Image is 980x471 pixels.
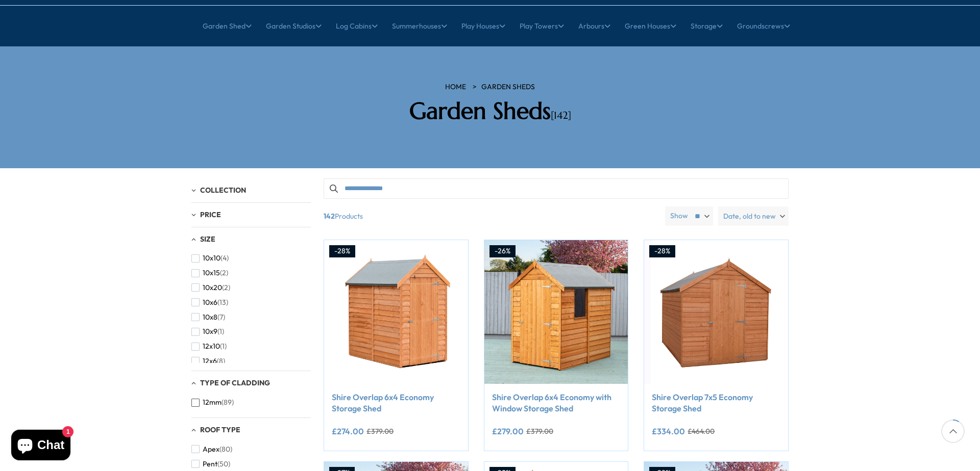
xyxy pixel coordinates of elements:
a: Shire Overlap 6x4 Economy Storage Shed [332,391,460,414]
a: Arbours [578,13,610,39]
span: Type of Cladding [200,378,270,387]
button: 10x20 [191,280,230,295]
div: -26% [489,245,516,257]
a: Play Towers [520,13,564,39]
a: Shire Overlap 7x5 Economy Storage Shed [652,391,780,414]
span: 10x15 [203,269,220,277]
span: 10x10 [203,254,220,263]
label: Date, old to new [718,206,789,226]
span: 10x6 [203,298,217,307]
span: 12mm [203,398,222,407]
a: Storage [691,13,723,39]
span: Apex [203,445,219,454]
button: 10x8 [191,310,225,325]
span: Products [320,206,661,226]
img: Shire Overlap 7x5 Economy Storage Shed - Best Shed [644,240,788,384]
span: [142] [551,109,571,122]
ins: £274.00 [332,427,364,435]
img: Shire Overlap 6x4 Economy with Window Storage Shed - Best Shed [484,240,628,384]
del: £379.00 [366,428,394,435]
span: Pent [203,460,217,468]
h2: Garden Sheds [345,97,635,125]
button: 10x9 [191,324,224,339]
a: Shire Overlap 6x4 Economy with Window Storage Shed [492,391,621,414]
div: -28% [649,245,675,257]
span: (50) [217,460,230,468]
button: 12mm [191,395,234,410]
a: Summerhouses [392,13,447,39]
a: Garden Shed [203,13,252,39]
span: (1) [220,342,227,351]
b: 142 [324,206,335,226]
span: (89) [222,398,234,407]
a: Log Cabins [336,13,378,39]
button: 10x10 [191,251,229,266]
button: Apex [191,442,232,457]
span: Price [200,210,221,219]
inbox-online-store-chat: Shopify online store chat [8,430,73,463]
span: Date, old to new [723,206,776,226]
label: Show [670,211,688,221]
span: (13) [217,298,228,307]
input: Search products [324,178,789,199]
button: 12x6 [191,354,225,369]
a: Garden Studios [266,13,322,39]
span: (80) [219,445,232,454]
button: 12x10 [191,339,227,354]
del: £379.00 [526,428,553,435]
span: Size [200,234,215,244]
span: 12x6 [203,357,217,365]
span: 10x9 [203,327,217,336]
button: 10x6 [191,295,228,310]
img: Shire Overlap 6x4 Economy Storage Shed - Best Shed [324,240,468,384]
span: (4) [220,254,229,263]
a: Green Houses [625,13,676,39]
a: Garden Sheds [481,82,535,92]
ins: £334.00 [652,427,685,435]
del: £464.00 [688,428,715,435]
a: Play Houses [461,13,505,39]
div: -28% [329,245,355,257]
span: (8) [217,357,225,365]
button: 10x15 [191,266,228,280]
ins: £279.00 [492,427,524,435]
span: 10x8 [203,313,217,322]
span: (7) [217,313,225,322]
span: 10x20 [203,283,222,292]
a: Groundscrews [737,13,790,39]
span: Roof Type [200,425,240,434]
span: (2) [222,283,230,292]
span: (2) [220,269,228,277]
span: (1) [217,327,224,336]
span: Collection [200,186,246,195]
a: HOME [445,82,466,92]
span: 12x10 [203,342,220,351]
